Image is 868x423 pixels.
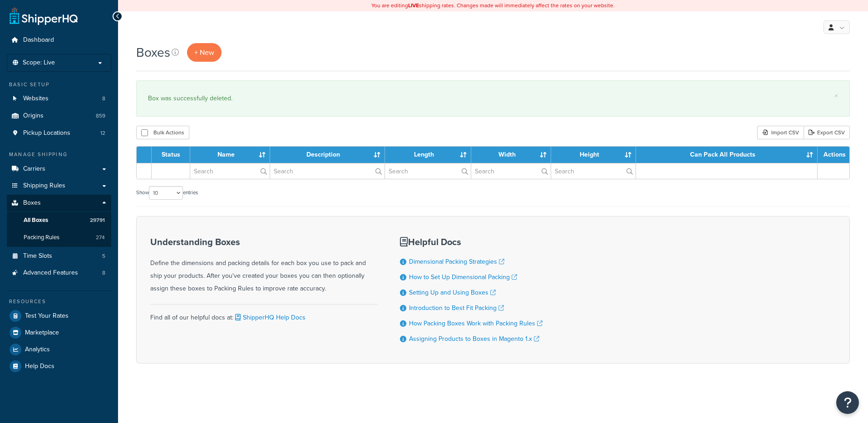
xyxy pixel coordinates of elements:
[385,147,471,163] th: Length
[7,248,111,265] li: Time Slots
[7,81,111,89] div: Basic Setup
[102,269,105,277] span: 8
[149,186,183,200] select: Showentries
[818,147,849,163] th: Actions
[409,303,504,313] a: Introduction to Best Fit Packing
[100,129,105,137] span: 12
[96,112,105,120] span: 859
[23,252,52,260] span: Time Slots
[24,216,48,224] span: All Boxes
[7,325,111,341] a: Marketplace
[7,108,111,124] a: Origins 859
[24,234,59,241] span: Packing Rules
[136,186,198,200] label: Show entries
[7,32,111,49] a: Dashboard
[187,43,222,62] a: + New
[7,125,111,142] a: Pickup Locations 12
[7,108,111,124] li: Origins
[7,229,111,246] a: Packing Rules 274
[836,391,859,414] button: Open Resource Center
[150,304,377,324] div: Find all of our helpful docs at:
[7,265,111,281] li: Advanced Features
[190,163,270,179] input: Search
[7,341,111,358] a: Analytics
[400,237,542,247] h3: Helpful Docs
[23,269,78,277] span: Advanced Features
[7,358,111,374] a: Help Docs
[7,125,111,142] li: Pickup Locations
[148,92,838,105] div: Box was successfully deleted.
[152,147,190,163] th: Status
[23,165,45,173] span: Carriers
[7,212,111,229] a: All Boxes 29791
[834,92,838,99] a: ×
[7,177,111,194] a: Shipping Rules
[194,47,214,58] span: + New
[23,112,44,120] span: Origins
[471,147,551,163] th: Width
[23,129,70,137] span: Pickup Locations
[25,346,50,354] span: Analytics
[25,329,59,337] span: Marketplace
[7,265,111,281] a: Advanced Features 8
[409,257,504,266] a: Dimensional Packing Strategies
[90,216,105,224] span: 29791
[385,163,471,179] input: Search
[7,195,111,211] a: Boxes
[7,90,111,107] a: Websites 8
[804,126,850,139] a: Export CSV
[636,147,818,163] th: Can Pack All Products
[23,199,41,207] span: Boxes
[270,147,385,163] th: Description
[102,252,105,260] span: 5
[96,234,105,241] span: 274
[7,248,111,265] a: Time Slots 5
[136,44,170,61] h1: Boxes
[757,126,804,139] div: Import CSV
[7,212,111,229] li: All Boxes
[409,288,496,297] a: Setting Up and Using Boxes
[150,237,377,247] h3: Understanding Boxes
[150,237,377,295] div: Define the dimensions and packing details for each box you use to pack and ship your products. Af...
[409,319,542,328] a: How Packing Boxes Work with Packing Rules
[23,95,49,103] span: Websites
[25,312,69,320] span: Test Your Rates
[10,7,78,25] a: ShipperHQ Home
[7,90,111,107] li: Websites
[408,1,419,10] b: LIVE
[190,147,270,163] th: Name
[7,298,111,305] div: Resources
[23,59,55,67] span: Scope: Live
[409,334,539,344] a: Assigning Products to Boxes in Magento 1.x
[409,272,517,282] a: How to Set Up Dimensional Packing
[7,161,111,177] a: Carriers
[136,126,189,139] button: Bulk Actions
[270,163,385,179] input: Search
[551,163,636,179] input: Search
[7,229,111,246] li: Packing Rules
[471,163,551,179] input: Search
[23,182,65,190] span: Shipping Rules
[23,36,54,44] span: Dashboard
[7,308,111,324] a: Test Your Rates
[7,195,111,246] li: Boxes
[25,363,54,370] span: Help Docs
[233,313,306,322] a: ShipperHQ Help Docs
[551,147,636,163] th: Height
[102,95,105,103] span: 8
[7,151,111,158] div: Manage Shipping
